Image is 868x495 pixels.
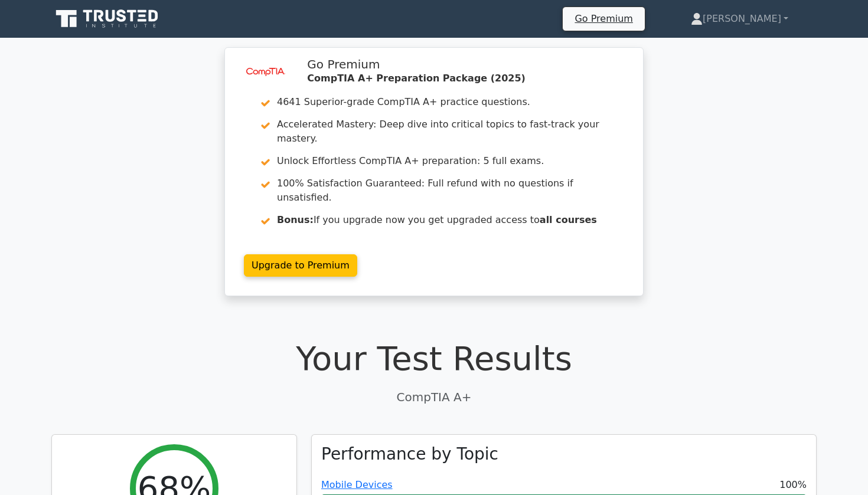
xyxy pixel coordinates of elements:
[663,7,817,31] a: [PERSON_NAME]
[321,444,498,464] h3: Performance by Topic
[51,388,817,406] p: CompTIA A+
[51,339,817,378] h1: Your Test Results
[567,11,639,27] a: Go Premium
[779,478,807,492] span: 100%
[244,254,357,277] a: Upgrade to Premium
[321,479,393,490] a: Mobile Devices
